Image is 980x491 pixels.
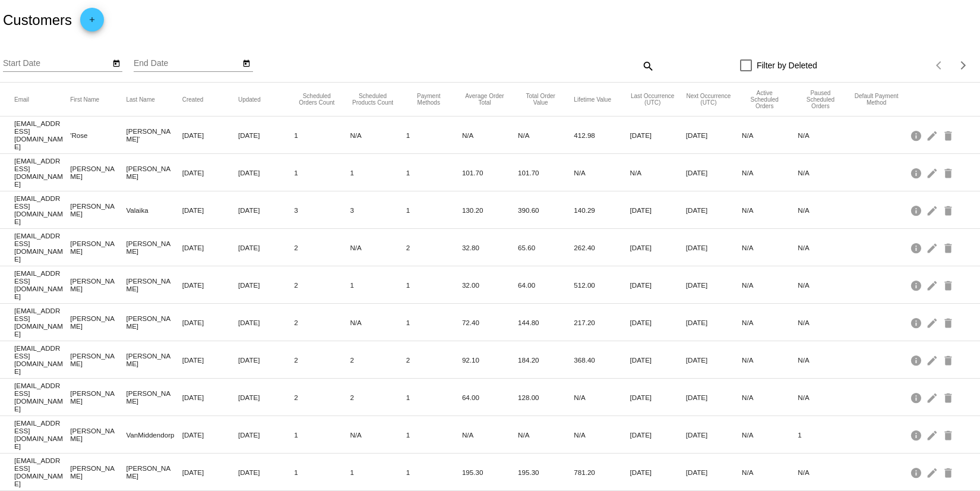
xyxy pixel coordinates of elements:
[518,353,574,367] mat-cell: 184.20
[406,128,462,142] mat-cell: 1
[134,59,241,68] input: End Date
[910,463,924,481] mat-icon: info
[742,128,798,142] mat-cell: N/A
[686,353,742,367] mat-cell: [DATE]
[910,201,924,219] mat-icon: info
[241,56,253,69] button: Open calendar
[686,166,742,180] mat-cell: [DATE]
[742,316,798,329] mat-cell: N/A
[70,461,126,483] mat-cell: [PERSON_NAME]
[406,278,462,292] mat-cell: 1
[462,316,518,329] mat-cell: 72.40
[942,163,956,182] mat-icon: delete
[742,90,787,109] button: Change sorting for ActiveScheduledOrdersCount
[630,128,686,142] mat-cell: [DATE]
[350,203,406,217] mat-cell: 3
[630,203,686,217] mat-cell: [DATE]
[14,266,70,303] mat-cell: [EMAIL_ADDRESS][DOMAIN_NAME]
[926,313,940,332] mat-icon: edit
[182,465,238,479] mat-cell: [DATE]
[238,166,294,180] mat-cell: [DATE]
[294,391,350,404] mat-cell: 2
[928,53,951,77] button: Previous page
[182,241,238,254] mat-cell: [DATE]
[406,391,462,404] mat-cell: 1
[350,278,406,292] mat-cell: 1
[574,96,611,103] button: Change sorting for ScheduledOrderLTV
[742,391,798,404] mat-cell: N/A
[70,349,126,370] mat-cell: [PERSON_NAME]
[574,278,630,292] mat-cell: 512.00
[350,166,406,180] mat-cell: 1
[406,428,462,442] mat-cell: 1
[294,128,350,142] mat-cell: 1
[238,128,294,142] mat-cell: [DATE]
[951,53,975,77] button: Next page
[110,56,122,69] button: Open calendar
[70,424,126,445] mat-cell: [PERSON_NAME]
[926,201,940,219] mat-icon: edit
[182,96,204,103] button: Change sorting for CreatedUtc
[14,379,70,416] mat-cell: [EMAIL_ADDRESS][DOMAIN_NAME]
[574,353,630,367] mat-cell: 368.40
[182,166,238,180] mat-cell: [DATE]
[518,428,574,442] mat-cell: N/A
[742,428,798,442] mat-cell: N/A
[294,241,350,254] mat-cell: 2
[926,426,940,444] mat-icon: edit
[462,278,518,292] mat-cell: 32.00
[350,353,406,367] mat-cell: 2
[686,203,742,217] mat-cell: [DATE]
[85,15,99,30] mat-icon: add
[462,128,518,142] mat-cell: N/A
[574,316,630,329] mat-cell: 217.20
[126,428,182,442] mat-cell: VanMiddendorp
[926,238,940,257] mat-icon: edit
[350,428,406,442] mat-cell: N/A
[574,203,630,217] mat-cell: 140.29
[462,241,518,254] mat-cell: 32.80
[70,96,99,103] button: Change sorting for FirstName
[742,353,798,367] mat-cell: N/A
[3,12,72,29] h2: Customers
[126,162,182,183] mat-cell: [PERSON_NAME]
[350,465,406,479] mat-cell: 1
[14,454,70,490] mat-cell: [EMAIL_ADDRESS][DOMAIN_NAME]
[742,166,798,180] mat-cell: N/A
[798,465,853,479] mat-cell: N/A
[630,241,686,254] mat-cell: [DATE]
[406,465,462,479] mat-cell: 1
[742,278,798,292] mat-cell: N/A
[238,428,294,442] mat-cell: [DATE]
[350,93,395,106] button: Change sorting for TotalProductsScheduledCount
[182,128,238,142] mat-cell: [DATE]
[14,341,70,378] mat-cell: [EMAIL_ADDRESS][DOMAIN_NAME]
[686,465,742,479] mat-cell: [DATE]
[910,163,924,182] mat-icon: info
[798,203,853,217] mat-cell: N/A
[238,465,294,479] mat-cell: [DATE]
[926,276,940,294] mat-icon: edit
[126,311,182,333] mat-cell: [PERSON_NAME]
[798,428,853,442] mat-cell: 1
[14,117,70,153] mat-cell: [EMAIL_ADDRESS][DOMAIN_NAME]
[182,316,238,329] mat-cell: [DATE]
[518,93,563,106] button: Change sorting for TotalScheduledOrderValue
[126,386,182,408] mat-cell: [PERSON_NAME]
[798,241,853,254] mat-cell: N/A
[630,428,686,442] mat-cell: [DATE]
[574,241,630,254] mat-cell: 262.40
[238,241,294,254] mat-cell: [DATE]
[630,391,686,404] mat-cell: [DATE]
[70,199,126,221] mat-cell: [PERSON_NAME]
[462,391,518,404] mat-cell: 64.00
[70,386,126,408] mat-cell: [PERSON_NAME]
[926,163,940,182] mat-icon: edit
[798,353,853,367] mat-cell: N/A
[518,316,574,329] mat-cell: 144.80
[942,238,956,257] mat-icon: delete
[798,128,853,142] mat-cell: N/A
[518,203,574,217] mat-cell: 390.60
[686,428,742,442] mat-cell: [DATE]
[686,93,731,106] button: Change sorting for NextScheduledOrderOccurrenceUtc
